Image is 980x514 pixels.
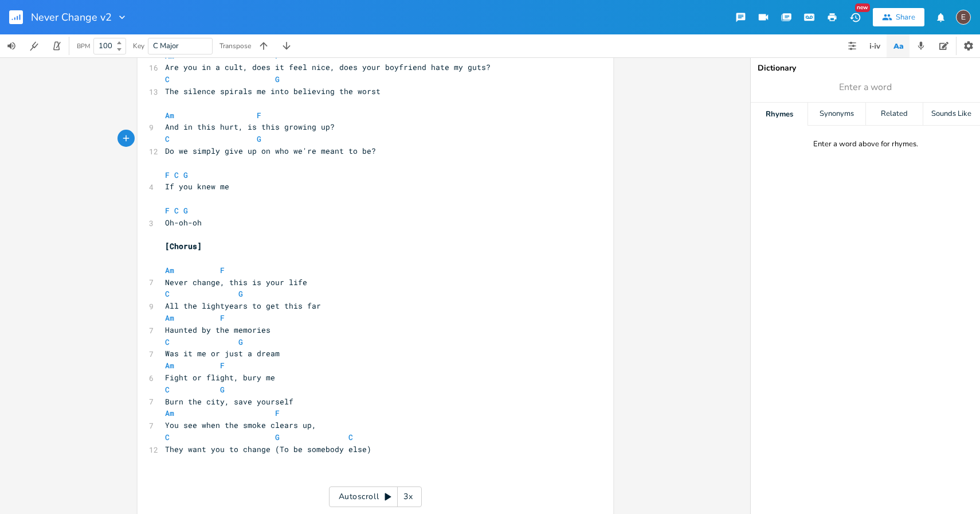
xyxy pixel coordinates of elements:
[183,205,188,216] span: G
[923,103,980,126] div: Sounds Like
[165,146,376,156] span: Do we simply give up on who we're meant to be?
[839,81,892,94] span: Enter a word
[275,74,280,84] span: G
[183,170,188,180] span: G
[866,103,923,126] div: Related
[165,74,170,84] span: C
[153,41,179,51] span: C Major
[220,384,225,395] span: G
[165,337,170,347] span: C
[220,265,225,275] span: F
[165,348,280,359] span: Was it me or just a dream
[165,134,170,144] span: C
[275,432,280,442] span: G
[855,3,870,12] div: New
[165,313,174,323] span: Am
[238,337,243,347] span: G
[165,205,170,216] span: F
[165,408,174,418] span: Am
[398,486,418,507] div: 3x
[165,372,275,383] span: Fight or flight, bury me
[813,139,918,149] div: Enter a word above for rhymes.
[808,103,865,126] div: Synonyms
[165,170,170,180] span: F
[77,43,90,49] div: BPM
[896,12,915,22] div: Share
[219,42,251,49] div: Transpose
[165,265,174,275] span: Am
[956,4,971,30] button: E
[165,432,170,442] span: C
[165,181,229,192] span: If you knew me
[165,360,174,371] span: Am
[165,86,381,96] span: The silence spirals me into believing the worst
[956,10,971,25] div: edward
[329,486,422,507] div: Autoscroll
[165,50,174,61] span: Am
[165,396,293,407] span: Burn the city, save yourself
[174,205,179,216] span: C
[751,103,807,126] div: Rhymes
[165,217,202,228] span: Oh-oh-oh
[165,289,170,299] span: C
[165,384,170,395] span: C
[165,420,316,430] span: You see when the smoke clears up,
[165,277,307,287] span: Never change, this is your life
[31,12,112,22] span: Never Change v2
[873,8,924,26] button: Share
[165,110,174,120] span: Am
[165,122,335,132] span: And in this hurt, is this growing up?
[758,64,973,72] div: Dictionary
[238,289,243,299] span: G
[257,110,261,120] span: F
[844,7,867,28] button: New
[220,360,225,371] span: F
[348,432,353,442] span: C
[275,408,280,418] span: F
[257,134,261,144] span: G
[133,42,144,49] div: Key
[165,325,271,335] span: Haunted by the memories
[275,50,280,61] span: F
[165,444,371,454] span: They want you to change (To be somebody else)
[174,170,179,180] span: C
[165,301,321,311] span: All the lightyears to get this far
[165,62,491,72] span: Are you in a cult, does it feel nice, does your boyfriend hate my guts?
[165,241,202,251] span: [Chorus]
[220,313,225,323] span: F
